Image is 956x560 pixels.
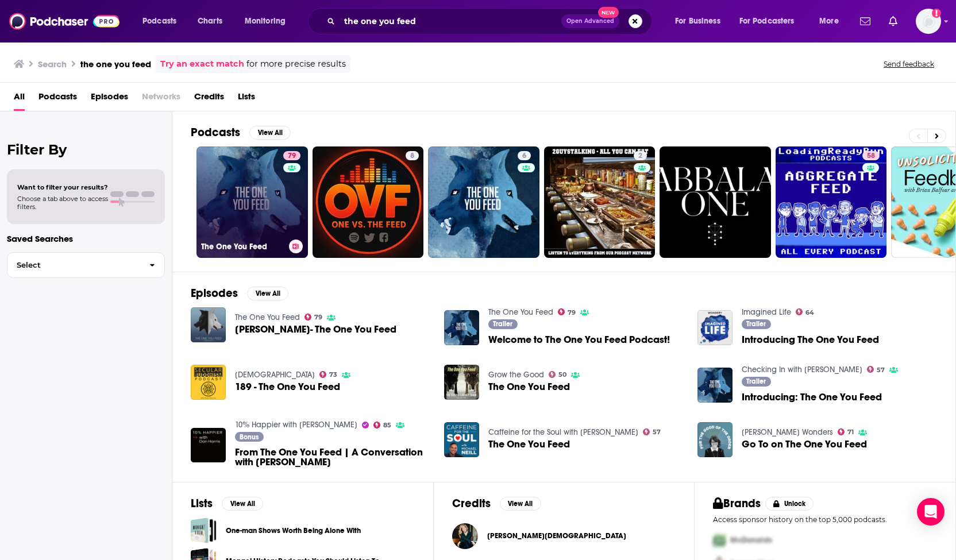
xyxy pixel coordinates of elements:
[739,13,795,29] span: For Podcasters
[488,335,670,345] span: Welcome to The One You Feed Podcast!
[776,146,887,258] a: 58
[558,308,576,315] a: 79
[558,372,566,377] span: 50
[488,307,553,317] a: The One You Feed
[410,150,414,162] span: 8
[17,183,108,191] span: Want to filter your results?
[742,365,862,374] a: Checking In with Michelle Williams
[319,371,338,378] a: 73
[444,365,479,400] img: The One You Feed
[313,146,424,258] a: 8
[742,335,879,345] a: Introducing The One You Feed
[847,430,854,435] span: 71
[38,59,67,69] h3: Search
[867,150,875,162] span: 58
[544,146,656,258] a: 2
[884,11,902,31] a: Show notifications dropdown
[235,447,430,467] span: From The One You Feed | A Conversation with [PERSON_NAME]
[9,10,119,32] img: Podchaser - Follow, Share and Rate Podcasts
[7,261,140,269] span: Select
[708,528,730,552] img: First Pro Logo
[862,151,880,160] a: 58
[235,370,315,380] a: Secular Buddhism
[134,12,191,30] button: open menu
[142,13,176,29] span: Podcasts
[452,523,478,549] img: Ginny Gay
[916,9,941,34] button: Show profile menu
[522,150,526,162] span: 6
[201,242,284,252] h3: The One You Feed
[235,325,396,334] a: Lodro Rinzler- The One You Feed
[238,87,255,111] span: Lists
[196,146,308,258] a: 79The One You Feed
[191,307,226,342] img: Lodro Rinzler- The One You Feed
[329,372,337,377] span: 73
[638,150,642,162] span: 2
[598,7,619,18] span: New
[444,422,479,457] img: The One You Feed
[14,87,25,111] a: All
[235,325,396,334] span: [PERSON_NAME]- The One You Feed
[742,392,882,402] a: Introducing: The One You Feed
[697,368,733,403] img: Introducing: The One You Feed
[17,195,108,211] span: Choose a tab above to access filters.
[319,8,663,34] div: Search podcasts, credits, & more...
[732,12,811,30] button: open menu
[667,12,735,30] button: open menu
[643,428,661,435] a: 57
[487,531,626,540] span: [PERSON_NAME][DEMOGRAPHIC_DATA]
[38,87,77,111] a: Podcasts
[194,87,224,111] a: Credits
[746,320,766,327] span: Trailer
[235,312,300,322] a: The One You Feed
[796,308,815,315] a: 64
[819,13,839,29] span: More
[247,287,288,300] button: View All
[190,12,229,30] a: Charts
[518,151,531,160] a: 6
[500,497,541,511] button: View All
[730,535,772,545] span: McDonalds
[444,310,479,345] img: Welcome to The One You Feed Podcast!
[746,378,766,385] span: Trailer
[246,57,346,71] span: for more precise results
[487,531,626,540] a: Ginny Gay
[452,496,491,511] h2: Credits
[566,18,614,24] span: Open Advanced
[91,87,128,111] a: Episodes
[452,517,676,554] button: Ginny GayGinny Gay
[742,427,833,437] a: Kelly Corrigan Wonders
[191,286,288,300] a: EpisodesView All
[742,439,867,449] a: Go To on The One You Feed
[191,517,217,543] a: One-man Shows Worth Being Alone With
[235,382,340,392] a: 189 - The One You Feed
[917,498,945,526] div: Open Intercom Messenger
[191,496,213,511] h2: Lists
[805,310,814,315] span: 64
[488,382,570,392] a: The One You Feed
[191,428,226,463] img: From The One You Feed | A Conversation with Dan Harris
[880,59,938,69] button: Send feedback
[697,422,733,457] img: Go To on The One You Feed
[283,151,300,160] a: 79
[867,366,885,373] a: 57
[288,150,296,162] span: 79
[240,434,259,441] span: Bonus
[191,286,238,300] h2: Episodes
